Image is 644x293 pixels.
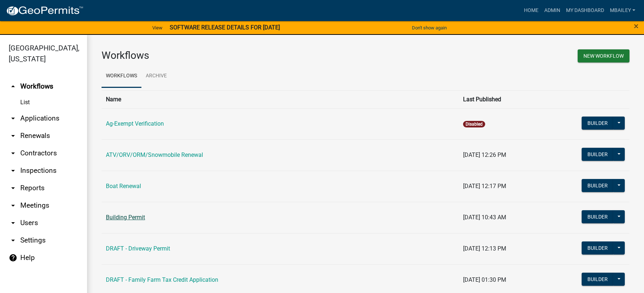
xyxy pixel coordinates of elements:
i: arrow_drop_down [9,219,17,227]
h3: Workflows [102,49,360,62]
a: Ag-Exempt Verification [106,120,164,127]
i: arrow_drop_down [9,166,17,175]
i: arrow_drop_down [9,114,17,123]
button: Builder [582,273,614,286]
a: DRAFT - Family Farm Tax Credit Application [106,276,218,283]
i: help [9,253,17,262]
button: Builder [582,241,614,255]
a: mbailey [607,4,638,17]
a: Boat Renewal [106,183,141,190]
span: [DATE] 10:43 AM [463,214,506,221]
a: Archive [141,65,171,88]
th: Last Published [459,90,568,108]
i: arrow_drop_down [9,149,17,158]
i: arrow_drop_down [9,236,17,245]
a: Building Permit [106,214,145,221]
strong: SOFTWARE RELEASE DETAILS FOR [DATE] [170,24,280,31]
span: Disabled [463,121,485,127]
a: ATV/ORV/ORM/Snowmobile Renewal [106,151,203,158]
span: [DATE] 01:30 PM [463,276,506,283]
button: Builder [582,210,614,223]
button: Builder [582,148,614,161]
a: Workflows [102,65,141,88]
a: View [149,22,165,34]
button: Builder [582,117,614,130]
th: Name [102,90,459,108]
a: Home [521,4,541,17]
button: Close [634,22,639,30]
span: [DATE] 12:13 PM [463,245,506,252]
button: Don't show again [409,22,450,34]
a: My Dashboard [563,4,607,17]
i: arrow_drop_up [9,82,17,91]
button: Builder [582,179,614,192]
a: Admin [541,4,563,17]
i: arrow_drop_down [9,201,17,210]
span: [DATE] 12:26 PM [463,151,506,158]
span: × [634,21,639,31]
i: arrow_drop_down [9,184,17,192]
i: arrow_drop_down [9,131,17,140]
a: DRAFT - Driveway Permit [106,245,170,252]
button: New Workflow [578,49,629,62]
span: [DATE] 12:17 PM [463,183,506,190]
